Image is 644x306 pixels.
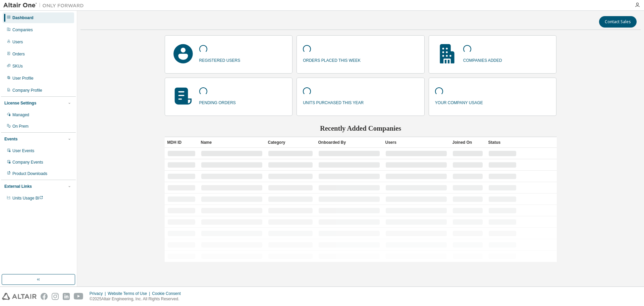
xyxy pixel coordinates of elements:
[12,160,43,165] div: Company Events
[52,293,59,300] img: instagram.svg
[303,98,364,106] p: units purchased this year
[12,63,23,69] div: SKUs
[90,291,108,296] div: Privacy
[452,137,483,148] div: Joined On
[63,293,70,300] img: linkedin.svg
[41,293,48,300] img: facebook.svg
[318,137,380,148] div: Onboarded By
[488,137,517,148] div: Status
[201,137,263,148] div: Name
[152,291,184,296] div: Cookie Consent
[4,136,17,142] div: Events
[74,293,84,300] img: youtube.svg
[303,56,361,63] p: orders placed this week
[12,171,47,176] div: Product Downloads
[12,148,34,154] div: User Events
[199,56,240,63] p: registered users
[3,2,87,9] img: Altair One
[90,296,185,302] p: © 2025 Altair Engineering, Inc. All Rights Reserved.
[599,16,637,28] button: Contact Sales
[12,76,34,81] div: User Profile
[435,98,483,106] p: your company usage
[385,137,447,148] div: Users
[12,51,25,57] div: Orders
[167,137,196,148] div: MDH ID
[12,15,34,20] div: Dashboard
[12,39,23,45] div: Users
[2,293,37,300] img: altair_logo.svg
[108,291,152,296] div: Website Terms of Use
[199,98,236,106] p: pending orders
[12,112,29,118] div: Managed
[4,184,32,189] div: External Links
[165,124,557,133] h2: Recently Added Companies
[268,137,313,148] div: Category
[12,124,29,129] div: On Prem
[12,88,42,93] div: Company Profile
[4,100,36,106] div: License Settings
[463,56,502,63] p: companies added
[12,27,33,33] div: Companies
[12,196,43,201] span: Units Usage BI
